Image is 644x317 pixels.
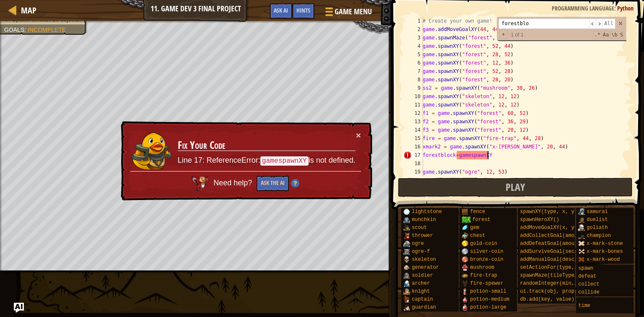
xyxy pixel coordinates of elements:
[403,224,410,231] img: portrait.png
[21,5,36,16] span: Map
[335,6,372,17] span: Game Menu
[260,156,309,166] code: gamespawnXY
[462,232,468,239] img: portrait.png
[403,143,423,151] div: 16
[403,59,423,67] div: 6
[131,132,173,170] img: duck_arryn.png
[403,304,410,311] img: portrait.png
[578,256,585,263] img: portrait.png
[462,224,468,231] img: portrait.png
[403,272,410,279] img: portrait.png
[470,233,485,239] span: chest
[587,241,623,247] span: x-mark-stone
[412,249,430,255] span: ogre-f
[412,273,433,278] span: soldier
[578,240,585,247] img: portrait.png
[462,208,468,215] img: portrait.png
[470,273,497,278] span: fire-trap
[274,6,288,14] span: Ask AI
[17,5,36,16] a: Map
[470,249,503,255] span: silver-coin
[520,241,583,247] span: addDefeatGoal(amount)
[614,4,617,12] span: :
[403,101,423,109] div: 11
[619,31,624,39] span: Search In Selection
[578,289,599,295] span: collide
[462,304,468,311] img: portrait.png
[470,281,503,286] span: fire-spewer
[520,257,598,262] span: addManualGoal(description)
[587,257,620,262] span: x-mark-wood
[470,209,485,215] span: fence
[412,209,442,215] span: lightstone
[14,303,24,313] button: Ask AI
[412,225,427,231] span: scout
[403,109,423,117] div: 12
[552,4,614,12] span: Programming language
[462,264,468,271] img: portrait.png
[403,25,423,34] div: 2
[520,296,574,302] span: db.add(key, value)
[403,256,410,263] img: portrait.png
[602,18,615,29] span: Alt-Enter
[520,281,589,286] span: randomInteger(min, max)
[617,4,634,12] span: Python
[587,233,611,239] span: champion
[470,257,503,262] span: bronze-coin
[403,67,423,75] div: 7
[462,288,468,295] img: portrait.png
[403,159,423,168] div: 18
[520,273,595,278] span: spawnMaze(tileType, seed)
[520,249,589,255] span: addSurviveGoal(seconds)
[470,265,494,270] span: mushroom
[578,248,585,255] img: portrait.png
[403,296,410,303] img: portrait.png
[578,303,590,309] span: time
[578,232,585,239] img: portrait.png
[403,84,423,92] div: 9
[403,248,410,255] img: portrait.png
[578,216,585,223] img: portrait.png
[593,31,601,39] span: RegExp Search
[587,249,623,255] span: x-mark-bones
[403,50,423,59] div: 5
[470,288,506,294] span: potion-small
[296,6,310,14] span: Hints
[462,296,468,303] img: portrait.png
[319,3,377,23] button: Game Menu
[520,209,577,215] span: spawnXY(type, x, y)
[578,208,585,215] img: portrait.png
[403,92,423,101] div: 10
[506,180,525,194] span: Play
[610,31,618,39] span: Whole Word Search
[520,233,586,239] span: addCollectGoal(amount)
[589,18,596,29] span: ​
[4,26,24,33] span: Goals
[462,216,470,223] img: trees_1.png
[473,217,491,223] span: forest
[520,265,623,270] span: setActionFor(type, event, handler)
[462,272,468,279] img: portrait.png
[602,31,610,39] span: CaseSensitive Search
[470,304,506,310] span: potion-large
[403,134,423,143] div: 15
[578,273,596,279] span: defeat
[578,224,585,231] img: portrait.png
[587,225,608,231] span: goliath
[213,179,254,187] span: Need help?
[403,280,410,287] img: portrait.png
[403,151,423,159] div: 17
[403,240,410,247] img: portrait.png
[403,216,410,223] img: portrait.png
[462,256,468,263] img: portrait.png
[412,241,424,247] span: ogre
[412,281,430,286] span: archer
[596,18,602,29] span: ​
[470,296,509,302] span: potion-medium
[403,117,423,126] div: 13
[178,140,356,151] h3: Fix Your Code
[470,241,497,247] span: gold-coin
[403,208,410,215] img: portrait.png
[412,233,433,239] span: thrower
[356,131,361,140] button: ×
